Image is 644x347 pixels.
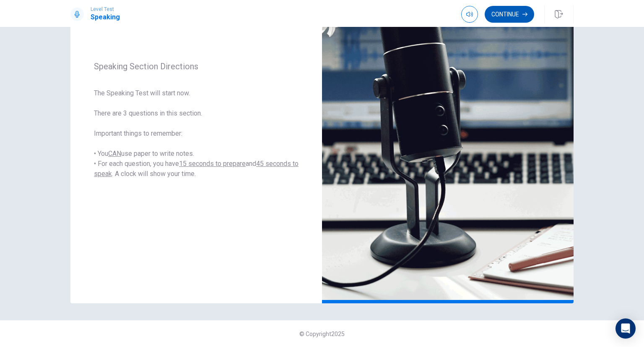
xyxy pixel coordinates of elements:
[94,61,299,71] span: Speaking Section Directions
[615,318,636,339] div: Open Intercom Messenger
[485,6,534,23] button: Continue
[91,12,120,22] h1: Speaking
[299,331,345,337] span: © Copyright 2025
[94,88,299,179] span: The Speaking Test will start now. There are 3 questions in this section. Important things to reme...
[91,6,120,12] span: Level Test
[179,160,246,168] u: 15 seconds to prepare
[108,150,121,158] u: CAN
